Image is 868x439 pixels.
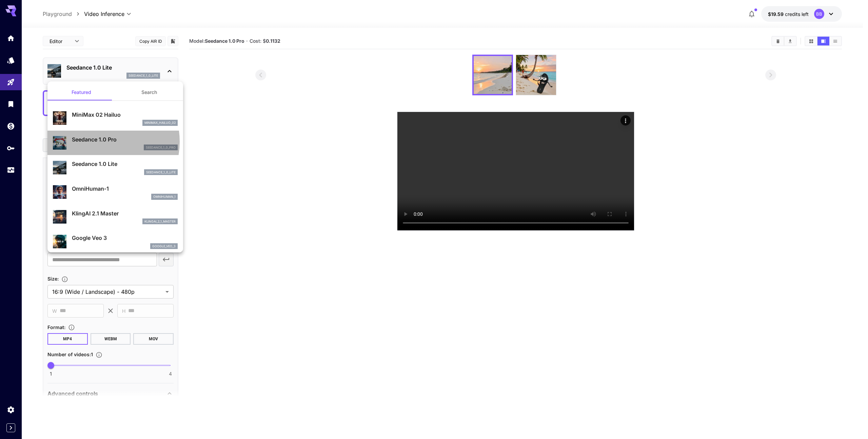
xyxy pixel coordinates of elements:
div: Seedance 1.0 Proseedance_1_0_pro [53,133,178,153]
div: Seedance 1.0 Liteseedance_1_0_lite [53,157,178,178]
p: google_veo_3 [152,244,176,249]
p: Google Veo 3 [72,234,178,242]
p: omnihuman_1 [153,194,176,199]
p: klingai_2_1_master [144,219,176,224]
p: OmniHuman‑1 [72,185,178,193]
div: Google Veo 3google_veo_3 [53,231,178,252]
div: KlingAI 2.1 Masterklingai_2_1_master [53,207,178,227]
p: Seedance 1.0 Pro [72,135,178,144]
div: MiniMax 02 Hailuominimax_hailuo_02 [53,108,178,129]
p: MiniMax 02 Hailuo [72,111,178,119]
button: Featured [47,84,115,100]
p: minimax_hailuo_02 [144,120,176,125]
p: seedance_1_0_pro [146,145,176,150]
div: OmniHuman‑1omnihuman_1 [53,182,178,203]
p: Seedance 1.0 Lite [72,160,178,168]
button: Search [115,84,183,100]
p: KlingAI 2.1 Master [72,209,178,217]
p: seedance_1_0_lite [146,170,176,175]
